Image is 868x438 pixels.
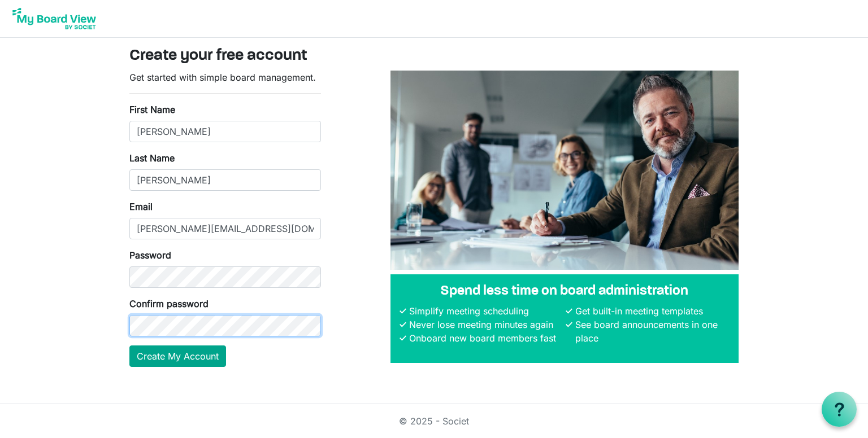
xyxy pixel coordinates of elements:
[129,248,171,262] label: Password
[572,304,730,318] li: Get built-in meeting templates
[129,47,739,66] h3: Create your free account
[406,331,563,345] li: Onboard new board members fast
[406,304,563,318] li: Simplify meeting scheduling
[129,345,226,367] button: Create My Account
[9,5,99,33] img: My Board View Logo
[129,72,316,83] span: Get started with simple board management.
[390,71,739,270] img: A photograph of board members sitting at a table
[400,283,730,300] h4: Spend less time on board administration
[572,318,730,345] li: See board announcements in one place
[129,200,153,213] label: Email
[406,318,563,331] li: Never lose meeting minutes again
[399,415,469,427] a: © 2025 - Societ
[129,151,175,165] label: Last Name
[129,103,175,116] label: First Name
[129,297,209,310] label: Confirm password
